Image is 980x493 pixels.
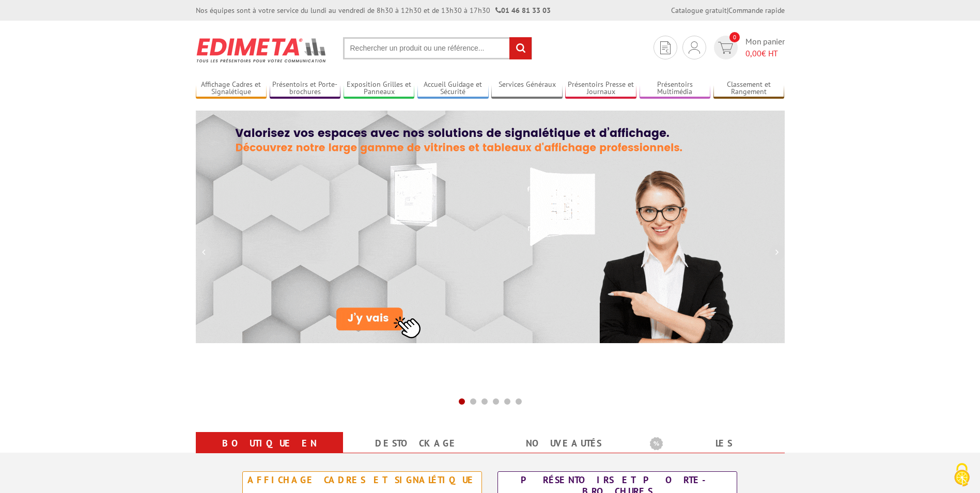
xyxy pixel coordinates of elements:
a: Affichage Cadres et Signalétique [196,80,267,97]
a: Présentoirs Multimédia [640,80,711,97]
a: Commande rapide [728,6,785,15]
strong: 01 46 81 33 03 [495,6,551,15]
div: | [671,5,785,16]
a: Accueil Guidage et Sécurité [417,80,489,97]
a: Catalogue gratuit [671,6,727,15]
div: Affichage Cadres et Signalétique [245,474,479,486]
span: € HT [745,48,785,59]
div: Nos équipes sont à votre service du lundi au vendredi de 8h30 à 12h30 et de 13h30 à 17h30 [196,5,551,16]
a: Exposition Grilles et Panneaux [344,80,415,97]
a: Les promotions [650,434,772,471]
a: Présentoirs et Porte-brochures [270,80,341,97]
b: Les promotions [650,434,779,455]
img: Présentoir, panneau, stand - Edimeta - PLV, affichage, mobilier bureau, entreprise [196,31,328,69]
button: Cookies (fenêtre modale) [944,458,980,493]
a: Classement et Rangement [713,80,785,97]
img: devis rapide [660,41,671,54]
a: Boutique en ligne [208,434,331,471]
a: Présentoirs Presse et Journaux [565,80,636,97]
input: rechercher [509,37,532,59]
span: 0,00 [745,48,761,58]
a: Services Généraux [491,80,563,97]
span: Mon panier [745,36,785,59]
img: devis rapide [689,41,700,54]
a: nouveautés [503,434,625,453]
span: 0 [729,32,740,42]
img: devis rapide [718,42,733,54]
a: Destockage [355,434,478,453]
img: Cookies (fenêtre modale) [949,462,975,488]
a: devis rapide 0 Mon panier 0,00€ HT [711,36,785,59]
input: Rechercher un produit ou une référence... [343,37,532,59]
